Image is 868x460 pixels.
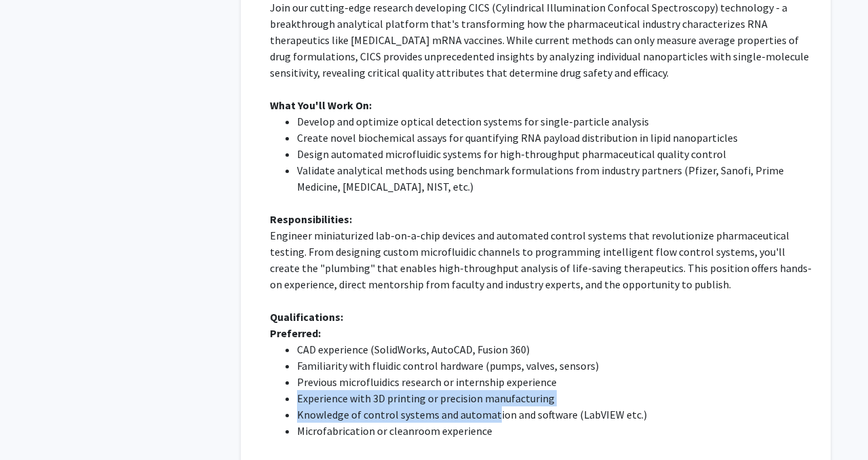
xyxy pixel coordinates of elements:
strong: What You'll Work On: [270,98,372,112]
iframe: Chat [10,399,58,450]
li: Develop and optimize optical detection systems for single-particle analysis [297,113,812,130]
li: Design automated microfluidic systems for high-throughput pharmaceutical quality control [297,146,812,162]
li: Familiarity with fluidic control hardware (pumps, valves, sensors) [297,358,812,374]
li: Knowledge of control systems and automation and software (LabVIEW etc.) [297,406,812,423]
li: Previous microfluidics research or internship experience [297,374,812,390]
li: Experience with 3D printing or precision manufacturing [297,390,812,406]
li: Create novel biochemical assays for quantifying RNA payload distribution in lipid nanoparticles [297,130,812,146]
strong: Responsibilities: [270,212,352,226]
li: Microfabrication or cleanroom experience [297,423,812,439]
li: CAD experience (SolidWorks, AutoCAD, Fusion 360) [297,341,812,358]
p: Engineer miniaturized lab-on-a-chip devices and automated control systems that revolutionize phar... [270,227,812,292]
strong: Preferred: [270,326,321,340]
li: Validate analytical methods using benchmark formulations from industry partners (Pfizer, Sanofi, ... [297,162,812,195]
strong: Qualifications: [270,310,343,324]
